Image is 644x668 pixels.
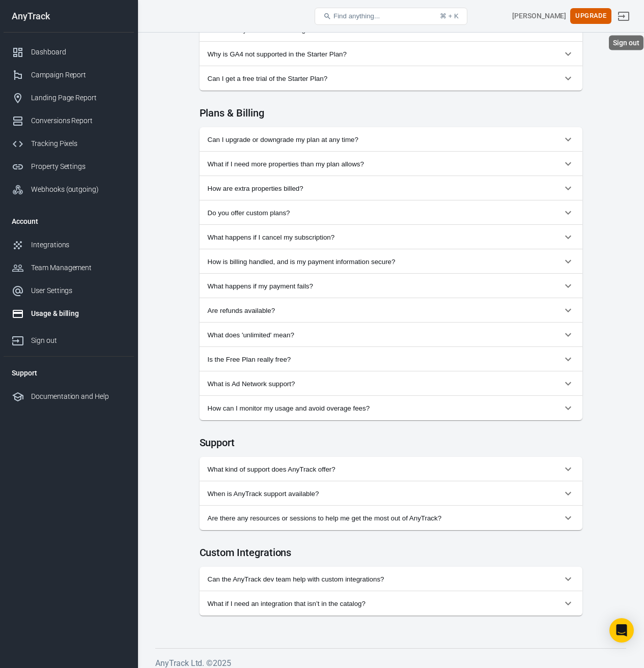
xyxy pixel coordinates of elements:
[200,437,582,449] h4: Support
[200,457,582,481] button: What kind of support does AnyTrack offer?
[200,249,582,274] button: How is billing handled, and is my payment information secure?
[200,481,582,506] button: When is AnyTrack support available?
[208,600,562,607] span: What if I need an integration that isn’t in the catalog?
[31,138,126,149] div: Tracking Pixels
[200,591,582,616] button: What if I need an integration that isn’t in the catalog?
[200,274,582,298] button: What happens if my payment fails?
[4,132,134,155] a: Tracking Pixels
[4,86,134,109] a: Landing Page Report
[200,107,582,119] h4: Plans & Billing
[4,64,134,86] a: Campaign Report
[31,184,126,195] div: Webhooks (outgoing)
[200,225,582,249] button: What happens if I cancel my subscription?
[31,240,126,250] div: Integrations
[440,12,459,20] div: ⌘ + K
[200,371,582,396] button: What is Ad Network support?
[31,263,126,273] div: Team Management
[4,41,134,64] a: Dashboard
[4,361,134,385] li: Support
[200,66,582,91] button: Can I get a free trial of the Starter Plan?
[570,8,611,24] button: Upgrade
[4,279,134,302] a: User Settings
[208,160,562,168] span: What if I need more properties than my plan allows?
[208,466,562,473] span: What kind of support does AnyTrack offer?
[512,11,566,21] div: Account id: nEsqdNLb
[4,178,134,201] a: Webhooks (outgoing)
[200,396,582,420] button: How can I monitor my usage and avoid overage fees?
[200,298,582,323] button: Are refunds available?
[31,47,126,57] div: Dashboard
[31,93,126,103] div: Landing Page Report
[609,618,634,643] div: Open Intercom Messenger
[208,380,562,388] span: What is Ad Network support?
[315,8,467,25] button: Find anything...⌘ + K
[208,209,562,217] span: Do you offer custom plans?
[200,200,582,225] button: Do you offer custom plans?
[31,391,126,402] div: Documentation and Help
[4,302,134,325] a: Usage & billing
[208,282,562,290] span: What happens if my payment fails?
[333,12,380,20] span: Find anything...
[208,50,562,58] span: Why is GA4 not supported in the Starter Plan?
[208,234,562,241] span: What happens if I cancel my subscription?
[208,490,562,498] span: When is AnyTrack support available?
[208,404,562,412] span: How can I monitor my usage and avoid overage fees?
[31,115,126,126] div: Conversions Report
[4,325,134,352] a: Sign out
[200,347,582,371] button: Is the Free Plan really free?
[4,234,134,256] a: Integrations
[200,323,582,347] button: What does 'unlimited' mean?
[609,36,643,50] div: Sign out
[31,161,126,172] div: Property Settings
[31,70,126,80] div: Campaign Report
[208,307,562,314] span: Are refunds available?
[611,4,636,28] a: Sign out
[31,335,126,346] div: Sign out
[208,575,562,583] span: Can the AnyTrack dev team help with custom integrations?
[208,331,562,339] span: What does 'unlimited' mean?
[208,514,562,522] span: Are there any resources or sessions to help me get the most out of AnyTrack?
[200,546,582,559] h4: Custom Integrations
[200,127,582,152] button: Can I upgrade or downgrade my plan at any time?
[200,506,582,530] button: Are there any resources or sessions to help me get the most out of AnyTrack?
[4,109,134,132] a: Conversions Report
[200,176,582,200] button: How are extra properties billed?
[208,185,562,192] span: How are extra properties billed?
[200,567,582,591] button: Can the AnyTrack dev team help with custom integrations?
[31,308,126,319] div: Usage & billing
[208,136,562,143] span: Can I upgrade or downgrade my plan at any time?
[208,356,562,363] span: Is the Free Plan really free?
[4,256,134,279] a: Team Management
[4,209,134,234] li: Account
[200,152,582,176] button: What if I need more properties than my plan allows?
[208,258,562,266] span: How is billing handled, and is my payment information secure?
[31,285,126,296] div: User Settings
[4,12,134,21] div: AnyTrack
[208,75,562,82] span: Can I get a free trial of the Starter Plan?
[4,155,134,178] a: Property Settings
[200,42,582,66] button: Why is GA4 not supported in the Starter Plan?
